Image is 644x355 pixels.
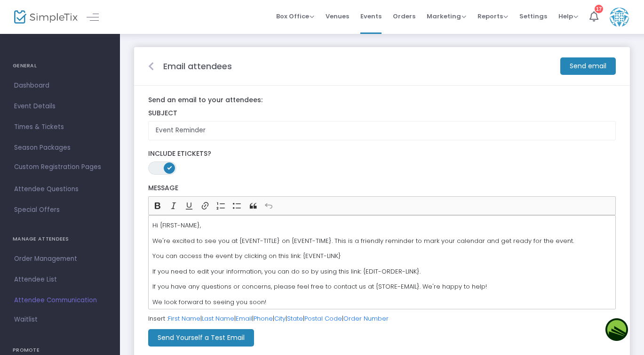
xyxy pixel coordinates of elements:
span: Help [558,12,578,21]
span: Attendee Communication [14,294,106,307]
span: Dashboard [14,80,106,92]
p: You can access the event by clicking on this link: {EVENT-LINK} [152,251,612,261]
label: Send an email to your attendees: [148,96,616,105]
span: Attendee List [14,274,106,286]
a: State [287,314,303,323]
m-button: Send Yourself a Test Email [148,329,254,347]
span: Special Offers [14,204,106,216]
p: If you have any questions or concerns, please feel free to contact us at {STORE-EMAIL}. We're hap... [152,282,612,291]
span: ON [167,165,172,170]
p: We're excited to see you at {EVENT-TITLE} on {EVENT-TIME}. This is a friendly reminder to mark yo... [152,236,612,246]
a: First Name [168,314,200,323]
a: Last Name [202,314,234,323]
a: City [274,314,286,323]
div: 17 [595,5,603,13]
m-panel-title: Email attendees [163,60,232,73]
span: Times & Tickets [14,121,106,133]
label: Subject [148,109,616,118]
span: Events [360,4,382,28]
a: Postal Code [304,314,342,323]
input: Enter Subject [148,121,616,140]
label: Message [148,184,616,193]
p: We look forward to seeing you soon! [152,298,612,307]
h4: GENERAL [13,56,107,75]
span: Settings [519,4,547,28]
h4: MANAGE ATTENDEES [13,230,107,249]
span: Season Packages [14,142,106,154]
span: Order Management [14,253,106,265]
div: Rich Text Editor, main [148,215,616,309]
a: Phone [254,314,273,323]
a: Email [236,314,252,323]
span: Event Details [14,100,106,113]
span: Box Office [276,12,314,21]
m-button: Send email [560,57,616,75]
span: Attendee Questions [14,183,106,195]
div: Editor toolbar [148,196,616,215]
label: Include Etickets? [148,150,616,158]
span: Reports [477,12,508,21]
p: Hi {FIRST-NAME}, [152,221,612,230]
span: Venues [326,4,349,28]
span: Marketing [427,12,466,21]
span: Waitlist [14,315,38,324]
p: If you need to edit your information, you can do so by using this link: {EDIT-ORDER-LINK}. [152,267,612,276]
span: Custom Registration Pages [14,162,101,172]
a: Order Number [343,314,389,323]
span: Orders [393,4,415,28]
